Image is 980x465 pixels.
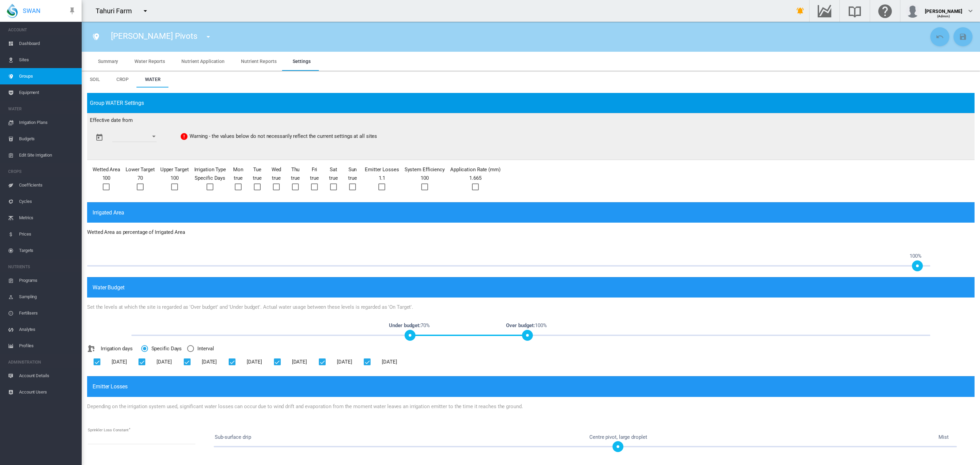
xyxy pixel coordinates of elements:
div: Upper Target [160,165,189,174]
div: Fri [312,165,317,174]
span: Sites [19,52,76,68]
div: System Efficiency [405,165,445,174]
div: true [348,174,357,183]
md-icon: icon-undo [936,33,944,41]
div: [DATE] [292,358,307,367]
button: icon-menu-down [138,4,152,18]
div: 100 [102,174,111,183]
md-icon: icon-alert-circle [180,132,188,141]
b: Under budget: [389,322,421,328]
span: [PERSON_NAME] Pivots [111,31,197,41]
span: Warning - the values below do not necessarily reflect the current settings at all sites [190,133,377,139]
md-icon: icon-menu-down [204,33,212,41]
span: Crop [116,77,129,82]
div: [DATE] [157,358,171,367]
div: 1.665 [469,174,481,183]
md-icon: icon-menu-down [141,7,149,15]
span: Water [145,77,161,82]
span: Cycles [19,193,76,210]
span: Nutrient Application [181,59,225,64]
span: Soil [90,77,100,82]
span: Group WATER Settings [90,98,144,108]
div: 100 [421,174,429,183]
span: SWAN [23,6,40,15]
span: Dashboard [19,35,76,52]
div: true [310,174,319,183]
div: Sat [330,165,337,174]
span: Programs [19,272,76,289]
span: Profiles [19,338,76,354]
span: 100% [505,321,548,331]
img: SWAN-Landscape-Logo-Colour-drop.png [7,4,18,18]
span: (Admin) [937,14,950,18]
span: Metrics [19,210,76,226]
md-icon: icon-chevron-down [966,7,975,15]
span: Edit Site Irrigation [19,147,76,163]
div: Wetted Area [93,165,120,174]
span: Settings [293,59,310,64]
div: Sun [348,165,357,174]
span: ADMINISTRATION [8,357,76,368]
span: Targets [19,242,76,259]
button: md-calendar [93,131,106,144]
span: Groups [19,68,76,84]
div: true [329,174,338,183]
div: [PERSON_NAME] [925,5,962,12]
div: Tahuri Farm [96,6,138,16]
span: Summary [98,59,118,64]
div: Lower Target [126,165,155,174]
div: true [234,174,243,183]
span: Sampling [19,289,76,305]
div: true [272,174,281,183]
div: 100 [170,174,179,183]
span: Account Details [19,368,76,384]
span: Prices [19,226,76,242]
div: [DATE] [337,358,352,367]
div: 70 [137,174,143,183]
span: Equipment [19,84,76,101]
div: Wed [272,165,281,174]
div: true [291,174,300,183]
md-icon: icon-map-marker-multiple [92,33,100,41]
div: Mon [233,165,243,174]
div: Emitter Losses [365,165,399,174]
div: true [253,174,262,183]
span: Account Users [19,384,76,400]
div: Irrigation Type [194,165,226,174]
md-icon: Search the knowledge base [847,7,863,15]
md-datepicker: Enter Date [108,133,166,139]
span: Coefficients [19,177,76,193]
md-radio-button: Specific Days [141,344,182,353]
span: Water Reports [134,59,165,64]
md-icon: icon-content-save [959,33,967,41]
div: [DATE] [112,358,127,367]
div: [DATE] [202,358,217,367]
button: Open calendar [148,130,160,143]
span: CROPS [8,166,76,177]
span: Nutrient Reports [241,59,276,64]
span: Analytes [19,321,76,338]
span: Mist [937,433,950,442]
span: Irrigation Plans [19,114,76,131]
div: Specific Days [195,174,225,183]
div: [DATE] [382,358,397,367]
span: 100% [909,252,922,261]
md-icon: Click here for help [877,7,893,15]
input: Enter Date [112,132,157,142]
span: Fertilisers [19,305,76,321]
md-icon: icon-water-pump [87,344,95,353]
button: icon-menu-down [201,30,215,44]
div: [DATE] [247,358,262,367]
span: WATER [8,103,76,114]
b: Over budget: [506,322,535,328]
div: Application Rate (mm) [450,165,501,174]
div: Tue [253,165,261,174]
md-radio-button: Interval [187,344,214,353]
button: Cancel Changes [930,27,949,46]
div: Wetted Area as percentage of Irrigated Area [87,223,975,248]
span: Irrigation days [101,344,133,353]
span: Effective date from [90,116,175,157]
span: 70% [388,321,430,331]
md-icon: icon-bell-ring [796,7,804,15]
span: Irrigated Area [93,208,124,217]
